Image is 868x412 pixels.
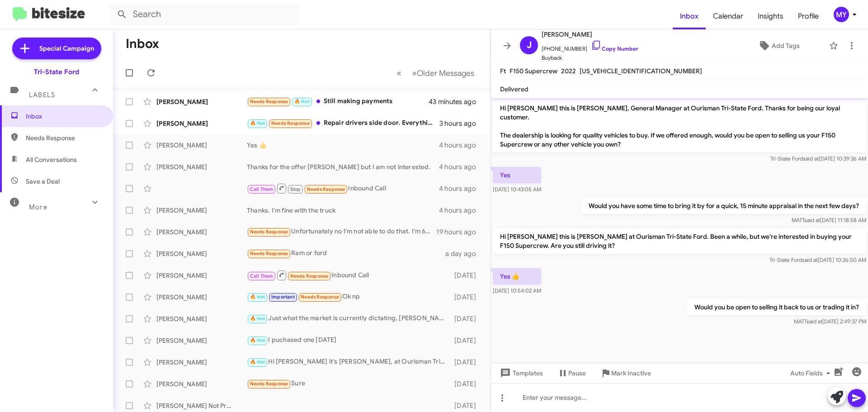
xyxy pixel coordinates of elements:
span: Save a Deal [26,177,60,186]
a: Inbox [673,3,706,29]
p: Yes [493,167,541,183]
span: Delivered [500,85,528,93]
span: Labels [29,91,55,99]
a: Profile [791,3,826,29]
span: Buyback [542,53,638,62]
button: Mark Inactive [593,365,658,381]
div: Yes 👍 [247,141,439,150]
span: [PERSON_NAME] [542,29,638,40]
div: [DATE] [450,293,483,302]
div: [PERSON_NAME] [156,97,247,106]
span: said at [802,256,818,263]
span: » [412,67,417,79]
p: Yes 👍 [493,268,541,284]
span: 🔥 Hot [250,359,265,365]
span: MATT [DATE] 11:18:58 AM [792,217,866,223]
span: Insights [750,3,791,29]
button: Add Tags [732,38,825,54]
span: Tri-State Ford [DATE] 10:39:36 AM [770,155,866,162]
p: Would you have some time to bring it by for a quick, 15 minute appraisal in the next few days? [581,198,866,214]
span: MATT [DATE] 2:49:37 PM [794,318,866,325]
input: Search [109,4,299,25]
span: Stop [290,186,301,192]
button: MY [826,7,858,22]
span: Tri-State Ford [DATE] 10:26:50 AM [769,256,866,263]
button: Next [406,64,480,82]
span: 🔥 Hot [294,99,310,104]
span: Ft [500,67,506,75]
div: 4 hours ago [439,184,483,193]
div: Inbound Call [247,270,450,281]
div: [PERSON_NAME] [156,358,247,367]
span: 🔥 Hot [250,294,265,300]
span: said at [807,318,822,325]
span: Needs Response [271,120,310,126]
span: Needs Response [250,229,288,235]
span: 🔥 Hot [250,316,265,322]
span: said at [804,217,820,223]
div: [PERSON_NAME] [156,227,247,237]
div: Still making payments [247,96,429,107]
nav: Page navigation example [392,64,480,82]
div: [PERSON_NAME] [156,271,247,280]
span: Special Campaign [39,44,94,53]
span: [DATE] 10:54:02 AM [493,287,541,294]
div: [PERSON_NAME] [156,141,247,150]
div: Thanks for the offer [PERSON_NAME] but I am not interested. [247,162,439,171]
p: Hi [PERSON_NAME] this is [PERSON_NAME], General Manager at Ourisman Tri-State Ford. Thanks for be... [493,100,866,152]
span: Auto Fields [790,365,834,381]
span: Needs Response [307,186,345,192]
span: Inbox [26,112,103,121]
div: a day ago [445,249,483,258]
span: Needs Response [26,133,103,142]
div: [PERSON_NAME] [156,119,247,128]
div: Ram or ford [247,248,445,259]
div: Thanks. I'm fine with the truck [247,206,439,215]
div: Unfortunately no I'm not able to do that. I'm 69 with spinal column issues as well as Oxygen when... [247,227,436,237]
div: 4 hours ago [439,206,483,215]
div: Inbound Call [247,183,439,194]
div: [DATE] [450,379,483,388]
div: [PERSON_NAME] [156,314,247,323]
div: 4 hours ago [439,141,483,150]
div: Just what the market is currently dictating, [PERSON_NAME]. [247,313,450,324]
a: Calendar [706,3,750,29]
div: MY [834,7,849,22]
span: Add Tags [772,38,800,54]
span: Call Them [250,186,274,192]
div: Sure [247,379,450,389]
span: Needs Response [250,99,288,104]
div: [PERSON_NAME] Not Provided [156,401,247,410]
div: I puchased one [DATE] [247,335,450,346]
span: said at [803,155,819,162]
span: Templates [498,365,543,381]
button: Pause [550,365,593,381]
a: Special Campaign [12,38,101,59]
div: Hi [PERSON_NAME] it's [PERSON_NAME], at Ourisman Tri-State Ford. Celebrate our Week-long [DATE] S... [247,357,450,367]
div: 4 hours ago [439,162,483,171]
div: [PERSON_NAME] [156,379,247,388]
button: Auto Fields [783,365,841,381]
div: [DATE] [450,314,483,323]
button: Previous [391,64,407,82]
a: Copy Number [591,45,638,52]
p: Hi [PERSON_NAME] this is [PERSON_NAME] at Ourisman Tri-State Ford. Been a while, but we're intere... [493,228,866,254]
button: Templates [491,365,550,381]
div: [PERSON_NAME] [156,293,247,302]
span: F150 Supercrew [509,67,557,75]
span: 🔥 Hot [250,120,265,126]
div: [PERSON_NAME] [156,206,247,215]
span: Older Messages [417,68,474,78]
span: [PHONE_NUMBER] [542,40,638,53]
div: [DATE] [450,358,483,367]
span: Needs Response [301,294,339,300]
div: [DATE] [450,401,483,410]
p: Would you be open to selling it back to us or trading it in? [687,299,866,315]
span: More [29,203,47,211]
span: [DATE] 10:43:05 AM [493,186,541,193]
span: 🔥 Hot [250,337,265,343]
span: J [527,38,532,52]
